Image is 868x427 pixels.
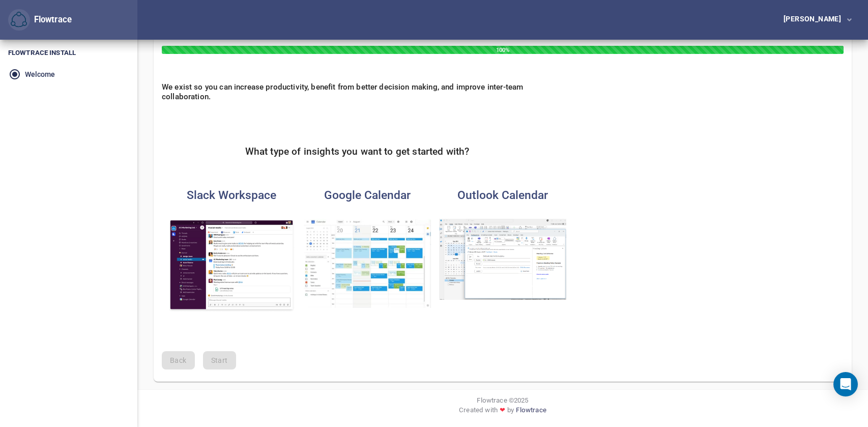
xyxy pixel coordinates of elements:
button: Slack WorkspaceSlack Workspace analytics [162,182,301,319]
h5: What type of insights you want to get started with? [245,146,470,158]
a: Flowtrace [516,405,546,419]
img: Flowtrace [11,12,27,28]
h4: Outlook Calendar [439,188,566,202]
img: Outlook Calendar analytics [439,219,566,300]
span: by [507,405,514,419]
div: Created with [146,405,860,419]
h4: Google Calendar [304,188,431,202]
button: Google CalendarGoogle Calendar analytics [298,182,437,314]
div: Flowtrace [8,9,72,31]
img: Google Calendar analytics [304,219,431,308]
span: ❤ [498,405,507,415]
img: Slack Workspace analytics [168,219,295,312]
button: Flowtrace [8,9,30,31]
div: 100% [162,46,844,54]
button: [PERSON_NAME] [767,11,860,30]
div: Open Intercom Messenger [833,372,858,396]
button: Outlook CalendarOutlook Calendar analytics [433,182,572,306]
span: Flowtrace © 2025 [477,395,528,405]
h4: Slack Workspace [168,188,295,202]
h6: We exist so you can increase productivity, benefit from better decision making, and improve inter... [162,82,553,101]
div: [PERSON_NAME] [784,15,845,22]
div: Flowtrace [30,14,72,26]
